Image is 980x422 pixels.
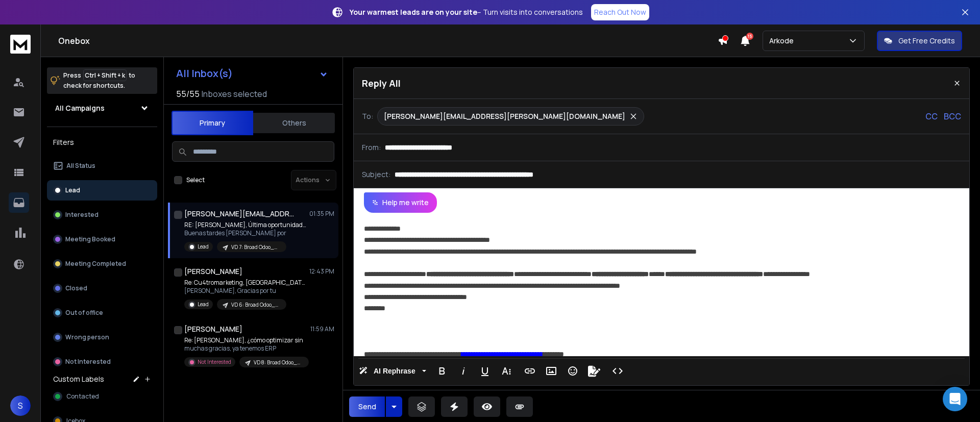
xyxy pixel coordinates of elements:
[198,358,231,366] p: Not Interested
[231,301,280,309] p: VD 6: Broad Odoo_Campaign - ARKODE
[65,186,80,194] p: Lead
[608,361,627,381] button: Code View
[47,327,157,347] button: Wrong person
[454,361,473,381] button: Italic (Ctrl+I)
[362,76,401,90] p: Reply All
[198,301,209,308] p: Lead
[898,36,955,46] p: Get Free Credits
[47,156,157,176] button: All Status
[10,395,31,416] button: S
[769,36,798,46] p: Arkode
[47,278,157,299] button: Closed
[231,243,280,251] p: VD 7: Broad Odoo_Campaign - ARKOD
[66,392,99,401] span: Contacted
[65,333,109,341] p: Wrong person
[310,325,334,333] p: 11:59 AM
[55,103,105,113] h1: All Campaigns
[520,361,540,381] button: Insert Link (Ctrl+K)
[877,31,962,51] button: Get Free Credits
[176,68,233,79] h1: All Inbox(s)
[47,303,157,323] button: Out of office
[497,361,516,381] button: More Text
[184,336,307,344] p: Re: [PERSON_NAME], ¿cómo optimizar sin
[10,35,31,54] img: logo
[384,111,625,121] p: [PERSON_NAME][EMAIL_ADDRESS][PERSON_NAME][DOMAIN_NAME]
[254,359,303,366] p: VD 8: Broad Odoo_Campaign - ARKOD
[184,279,307,287] p: Re: Cu4tromarketing, [GEOGRAPHIC_DATA] + Automatizaciones
[198,243,209,251] p: Lead
[171,111,253,135] button: Primary
[47,205,157,225] button: Interested
[66,162,95,170] p: All Status
[65,235,115,243] p: Meeting Booked
[47,386,157,407] button: Contacted
[309,267,334,276] p: 12:43 PM
[357,361,428,381] button: AI Rephrase
[184,266,242,277] h1: [PERSON_NAME]
[362,111,373,121] p: To:
[542,361,561,381] button: Insert Image (Ctrl+P)
[432,361,452,381] button: Bold (Ctrl+B)
[364,192,437,213] button: Help me write
[746,33,753,40] span: 15
[176,88,200,100] span: 55 / 55
[349,396,385,417] button: Send
[362,142,381,153] p: From:
[47,135,157,150] h3: Filters
[65,260,126,268] p: Meeting Completed
[58,35,718,47] h1: Onebox
[184,287,307,295] p: [PERSON_NAME], Gracias por tu
[594,7,646,17] p: Reach Out Now
[563,361,582,381] button: Emoticons
[65,358,111,366] p: Not Interested
[63,70,135,91] p: Press to check for shortcuts.
[168,63,336,84] button: All Inbox(s)
[362,169,390,180] p: Subject:
[83,69,127,81] span: Ctrl + Shift + k
[943,387,967,411] div: Open Intercom Messenger
[47,352,157,372] button: Not Interested
[475,361,495,381] button: Underline (Ctrl+U)
[202,88,267,100] h3: Inboxes selected
[253,112,335,134] button: Others
[53,374,104,384] h3: Custom Labels
[47,229,157,250] button: Meeting Booked
[184,209,297,219] h1: [PERSON_NAME][EMAIL_ADDRESS][PERSON_NAME][DOMAIN_NAME]
[184,221,307,229] p: RE: [PERSON_NAME], Última oportunidad para
[184,344,307,353] p: muchas gracias, ya tenemos ERP
[47,254,157,274] button: Meeting Completed
[925,110,938,122] p: CC
[184,324,242,334] h1: [PERSON_NAME]
[372,367,418,376] span: AI Rephrase
[65,284,87,292] p: Closed
[944,110,961,122] p: BCC
[47,180,157,201] button: Lead
[584,361,604,381] button: Signature
[184,229,307,237] p: Buenas tardes [PERSON_NAME] por
[65,211,99,219] p: Interested
[309,210,334,218] p: 01:35 PM
[47,98,157,118] button: All Campaigns
[350,7,583,17] p: – Turn visits into conversations
[350,7,477,17] strong: Your warmest leads are on your site
[65,309,103,317] p: Out of office
[591,4,649,20] a: Reach Out Now
[186,176,205,184] label: Select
